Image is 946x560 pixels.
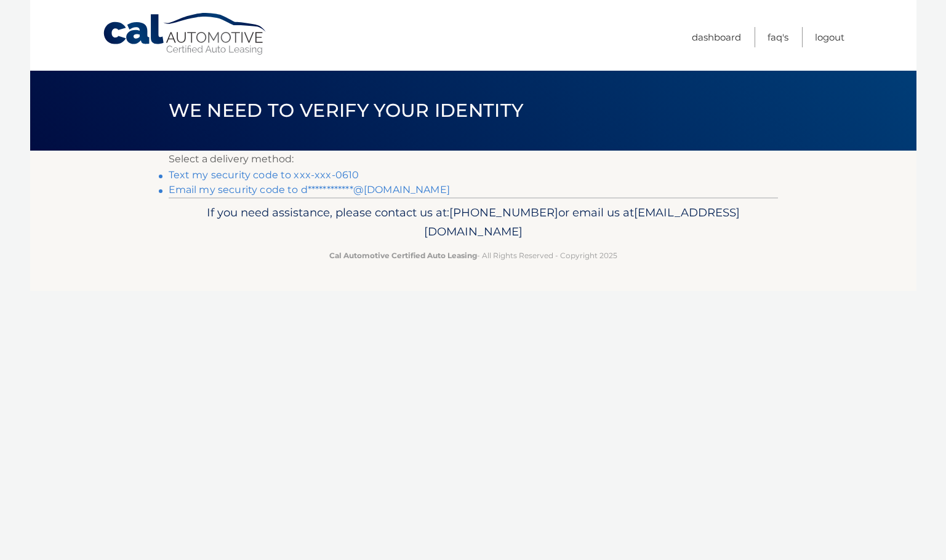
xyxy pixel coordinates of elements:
[449,205,558,219] span: [PHONE_NUMBER]
[815,27,844,47] a: Logout
[169,99,524,122] span: We need to verify your identity
[177,249,770,262] p: - All Rights Reserved - Copyright 2025
[692,27,741,47] a: Dashboard
[329,251,477,260] strong: Cal Automotive Certified Auto Leasing
[768,27,788,47] a: FAQ's
[169,169,359,181] a: Text my security code to xxx-xxx-0610
[169,151,778,168] p: Select a delivery method:
[177,203,770,242] p: If you need assistance, please contact us at: or email us at
[102,12,268,56] a: Cal Automotive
